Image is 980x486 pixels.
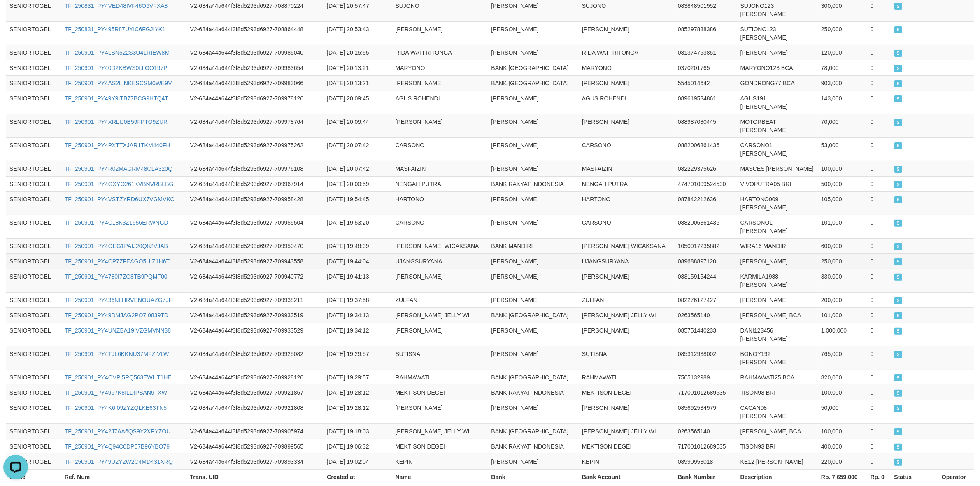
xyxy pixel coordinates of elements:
td: BANK RAKYAT INDONESIA [488,176,579,191]
span: SUCCESS [894,428,903,435]
td: 53,000 [818,137,867,161]
td: SENIORTOGEL [6,137,61,161]
td: [DATE] 20:00:59 [324,176,392,191]
td: V2-684a44a644f3f8d5293d6927-709905974 [187,423,324,439]
td: 717001012689535 [675,439,737,454]
td: [PERSON_NAME] JELLY WI [392,423,488,439]
span: SUCCESS [894,80,903,87]
td: 820,000 [818,370,867,385]
td: 0 [867,253,891,269]
td: 0 [867,307,891,323]
span: SUCCESS [894,459,903,466]
td: SENIORTOGEL [6,439,61,454]
td: 143,000 [818,91,867,114]
td: AGUS ROHENDI [392,91,488,114]
td: RIDA WATI RITONGA [392,45,488,60]
span: SUCCESS [894,220,903,227]
td: MARYONO [579,60,675,75]
td: BANK [GEOGRAPHIC_DATA] [488,60,579,75]
td: SENIORTOGEL [6,385,61,400]
td: SENIORTOGEL [6,191,61,215]
td: 0 [867,215,891,238]
td: SENIORTOGEL [6,238,61,253]
td: [DATE] 20:09:45 [324,91,392,114]
td: MOTORBEAT [PERSON_NAME] [737,114,818,137]
td: V2-684a44a644f3f8d5293d6927-709985040 [187,45,324,60]
td: V2-684a44a644f3f8d5293d6927-709943558 [187,253,324,269]
span: SUCCESS [894,65,903,72]
td: ZULFAN [392,292,488,307]
td: KEPIN [579,454,675,469]
td: WIRA16 MANDIRI [737,238,818,253]
td: MEKTISON DEGEI [579,439,675,454]
td: RAHMAWATI25 BCA [737,370,818,385]
td: CARSONO [392,215,488,238]
a: TF_250901_PY4LSN522S3U41RIEW8M [65,49,170,56]
td: V2-684a44a644f3f8d5293d6927-709976108 [187,161,324,176]
td: [DATE] 20:13:21 [324,75,392,91]
a: TF_250901_PY4OEG1PAIJ20Q8ZVJAB [65,243,168,249]
td: 089619534861 [675,91,737,114]
td: [DATE] 20:13:21 [324,60,392,75]
td: V2-684a44a644f3f8d5293d6927-709967914 [187,176,324,191]
td: [PERSON_NAME] [579,323,675,346]
a: TF_250901_PY4R02MAGRM48CLA320Q [65,165,172,172]
td: 0 [867,423,891,439]
td: 78,000 [818,60,867,75]
td: [PERSON_NAME] WICAKSANA [579,238,675,253]
td: SENIORTOGEL [6,370,61,385]
td: [PERSON_NAME] [392,21,488,45]
td: 50,000 [818,400,867,423]
td: V2-684a44a644f3f8d5293d6927-709928126 [187,370,324,385]
span: SUCCESS [894,328,903,335]
td: 0 [867,91,891,114]
td: 082276127427 [675,292,737,307]
a: TF_250901_PY40D2KBWS0IJIOO197P [65,65,168,71]
a: TF_250831_PY4VED48IVF46O6VFXA8 [65,2,168,9]
td: 0 [867,60,891,75]
td: AGUS191 [PERSON_NAME] [737,91,818,114]
td: 087842212636 [675,191,737,215]
td: V2-684a44a644f3f8d5293d6927-709950470 [187,238,324,253]
td: [PERSON_NAME] [488,91,579,114]
td: [PERSON_NAME] [579,114,675,137]
a: TF_250901_PY4AS2LINKESCSM0WE9V [65,80,172,86]
td: V2-684a44a644f3f8d5293d6927-709983654 [187,60,324,75]
td: MASCES [PERSON_NAME] [737,161,818,176]
td: [PERSON_NAME] [488,191,579,215]
td: 1,000,000 [818,323,867,346]
td: 500,000 [818,176,867,191]
td: 903,000 [818,75,867,91]
td: MARYONO123 BCA [737,60,818,75]
td: 0263565140 [675,423,737,439]
td: TISON93 BRI [737,439,818,454]
td: [DATE] 19:06:32 [324,439,392,454]
td: 200,000 [818,292,867,307]
span: SUCCESS [894,142,903,149]
td: BANK RAKYAT INDONESIA [488,439,579,454]
td: [DATE] 19:29:57 [324,370,392,385]
td: 70,000 [818,114,867,137]
td: V2-684a44a644f3f8d5293d6927-709978126 [187,91,324,114]
td: AGUS ROHENDI [579,91,675,114]
td: 0 [867,238,891,253]
td: [PERSON_NAME] [579,21,675,45]
td: V2-684a44a644f3f8d5293d6927-709925082 [187,346,324,370]
td: 250,000 [818,253,867,269]
td: 085751440233 [675,323,737,346]
td: [DATE] 19:34:13 [324,307,392,323]
td: [DATE] 19:48:39 [324,238,392,253]
td: [PERSON_NAME] JELLY WI [392,307,488,323]
a: TF_250901_PY42J7AA6QS9Y2XPYZOU [65,428,171,435]
td: CARSONO [579,215,675,238]
td: [PERSON_NAME] [579,269,675,292]
td: 100,000 [818,423,867,439]
span: SUCCESS [894,181,903,188]
a: TF_250901_PY4OVPI5RQ563EWUT1HE [65,374,172,381]
td: 0882006361436 [675,137,737,161]
td: 474701009524530 [675,176,737,191]
td: TISON93 BRI [737,385,818,400]
td: [PERSON_NAME] [488,21,579,45]
td: SENIORTOGEL [6,161,61,176]
td: V2-684a44a644f3f8d5293d6927-709938211 [187,292,324,307]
